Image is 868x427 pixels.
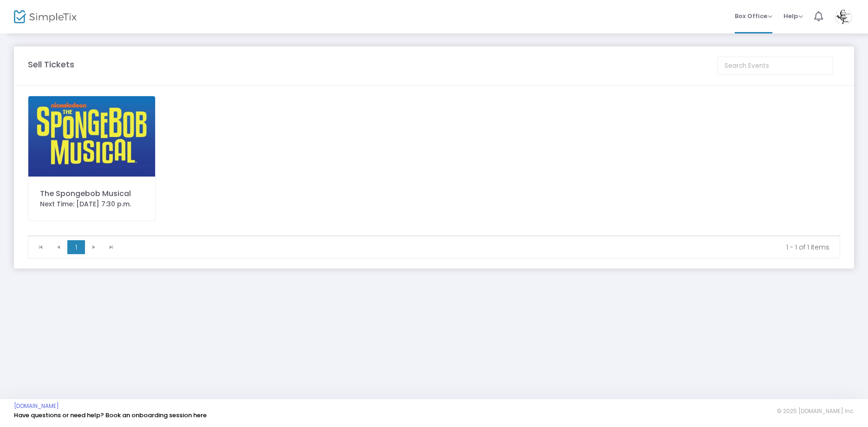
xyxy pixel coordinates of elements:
[14,411,207,420] a: Have questions or need help? Book an onboarding session here
[40,199,144,209] div: Next Time: [DATE] 7:30 p.m.
[127,243,829,252] kendo-pager-info: 1 - 1 of 1 items
[783,12,803,20] span: Help
[14,402,59,410] a: [DOMAIN_NAME]
[28,96,155,177] img: SpongeBobcropped.jpg
[28,58,74,71] m-panel-title: Sell Tickets
[67,240,85,254] span: Page 1
[717,57,833,75] input: Search Events
[777,407,854,415] span: © 2025 [DOMAIN_NAME] Inc.
[735,12,772,20] span: Box Office
[40,188,144,199] div: The Spongebob Musical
